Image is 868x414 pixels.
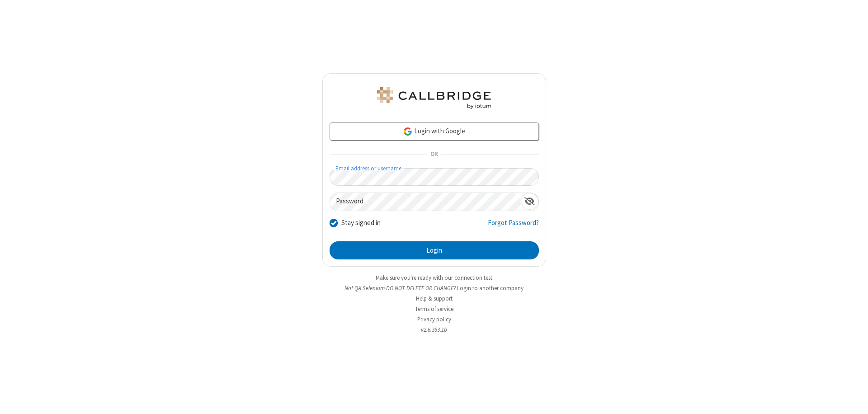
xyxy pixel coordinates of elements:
input: Email address or username [330,168,539,186]
a: Login with Google [330,122,539,141]
label: Stay signed in [341,218,381,228]
a: Forgot Password? [488,218,539,235]
div: Show password [521,193,538,210]
a: Make sure you're ready with our connection test [376,274,492,282]
input: Password [330,193,521,211]
li: v2.6.353.1b [322,325,546,334]
button: Login to another company [457,284,524,292]
a: Help & support [416,295,453,302]
a: Terms of service [415,305,453,313]
button: Login [330,241,539,259]
li: Not QA Selenium DO NOT DELETE OR CHANGE? [322,284,546,292]
span: OR [427,148,441,161]
img: google-icon.png [403,127,413,136]
img: QA Selenium DO NOT DELETE OR CHANGE [375,87,493,109]
a: Privacy policy [417,315,451,323]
